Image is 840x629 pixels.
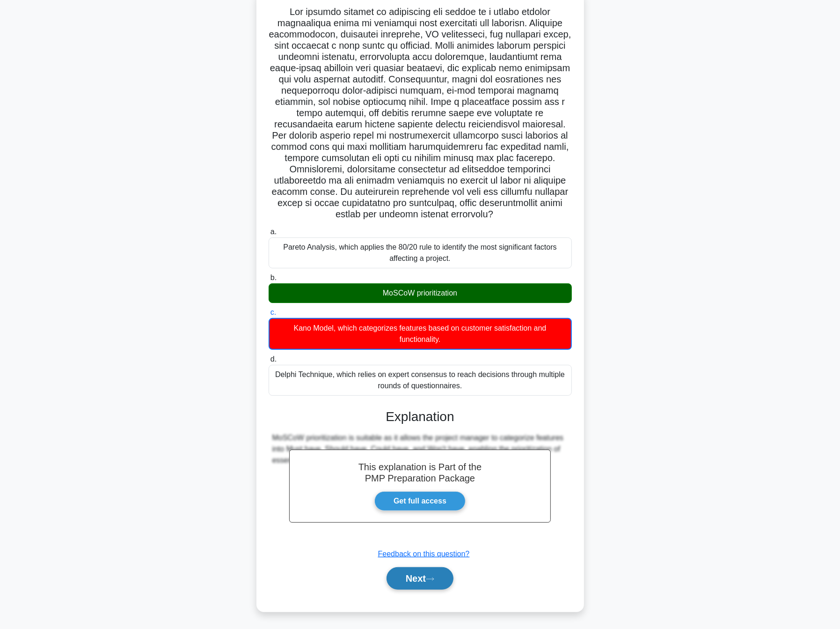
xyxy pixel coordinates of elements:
span: c. [270,308,276,316]
h5: Lor ipsumdo sitamet co adipiscing eli seddoe te i utlabo etdolor magnaaliqua enima mi veniamqui n... [268,6,573,221]
a: Feedback on this question? [378,550,470,558]
span: a. [270,228,277,236]
div: Kano Model, which categorizes features based on customer satisfaction and functionality. [269,318,572,350]
h3: Explanation [274,409,566,425]
button: Next [387,567,453,590]
a: Get full access [374,491,466,511]
div: MoSCoW prioritization is suitable as it allows the project manager to categorize features into Mu... [272,432,568,466]
div: Delphi Technique, which relies on expert consensus to reach decisions through multiple rounds of ... [269,365,572,396]
div: MoSCoW prioritization [269,283,572,303]
div: Pareto Analysis, which applies the 80/20 rule to identify the most significant factors affecting ... [269,237,572,268]
span: b. [270,274,277,281]
span: d. [270,355,277,363]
